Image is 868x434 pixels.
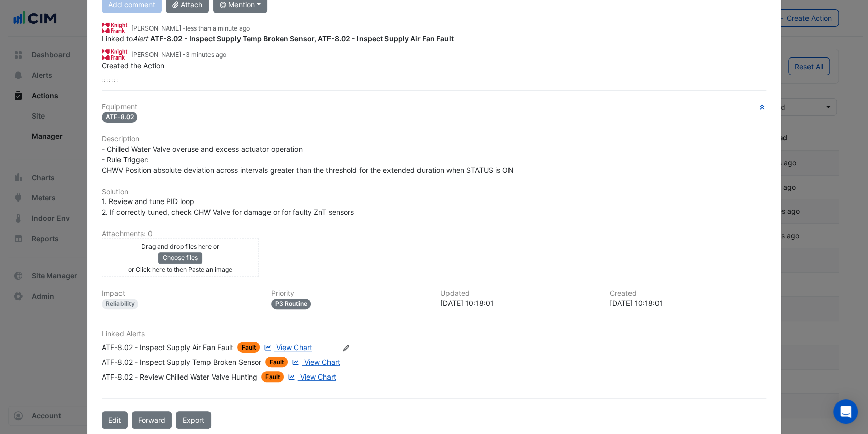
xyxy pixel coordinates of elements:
[102,61,164,70] span: Created the Action
[176,411,211,429] a: Export
[102,197,354,216] span: 1. Review and tune PID loop 2. If correctly tuned, check CHW Valve for damage or for faulty ZnT s...
[158,252,202,264] button: Choose files
[141,243,219,250] small: Drag and drop files here or
[102,103,767,111] h6: Equipment
[102,330,767,338] h6: Linked Alerts
[609,298,766,308] div: [DATE] 10:18:01
[102,135,767,143] h6: Description
[609,289,766,298] h6: Created
[102,48,127,60] img: Knight Frank UK
[102,289,259,298] h6: Impact
[440,298,597,308] div: [DATE] 10:18:01
[102,299,139,309] div: Reliability
[102,22,127,33] img: Knight Frank UK
[186,51,226,59] span: 2025-09-05 10:18:01
[186,24,250,32] span: 2025-09-05 10:20:37
[833,399,858,424] div: Open Intercom Messenger
[133,34,148,43] em: Alert
[131,24,250,33] small: [PERSON_NAME] -
[131,50,226,60] small: [PERSON_NAME] -
[102,188,767,196] h6: Solution
[102,371,257,382] div: ATF-8.02 - Review Chilled Water Valve Hunting
[132,411,172,429] button: Forward
[237,342,260,353] span: Fault
[265,357,288,367] span: Fault
[102,112,138,123] span: ATF-8.02
[290,357,340,367] a: View Chart
[276,343,312,352] span: View Chart
[304,358,340,366] span: View Chart
[286,371,336,382] a: View Chart
[342,344,350,352] fa-icon: Edit Linked Alerts
[128,266,232,273] small: or Click here to then Paste an image
[102,411,128,429] button: Edit
[102,34,454,43] span: Linked to
[102,342,233,353] div: ATF-8.02 - Inspect Supply Air Fan Fault
[150,34,454,43] strong: ATF-8.02 - Inspect Supply Temp Broken Sensor, ATF-8.02 - Inspect Supply Air Fan Fault
[440,289,597,298] h6: Updated
[271,299,311,309] div: P3 Routine
[271,289,428,298] h6: Priority
[102,144,514,175] span: - Chilled Water Valve overuse and excess actuator operation - Rule Trigger: CHWV Position absolut...
[102,229,767,238] h6: Attachments: 0
[262,342,312,353] a: View Chart
[300,372,336,381] span: View Chart
[261,371,284,382] span: Fault
[102,357,261,367] div: ATF-8.02 - Inspect Supply Temp Broken Sensor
